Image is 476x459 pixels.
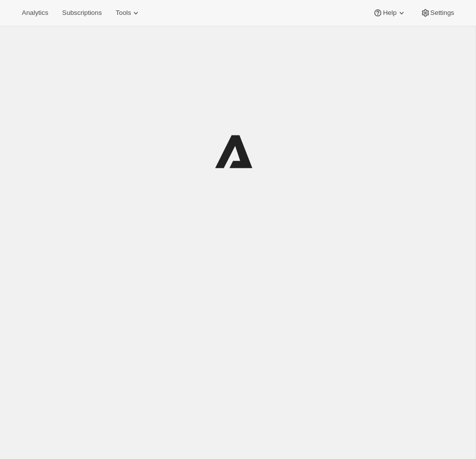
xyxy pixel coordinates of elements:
button: Analytics [16,6,54,20]
span: Subscriptions [62,9,102,17]
button: Subscriptions [56,6,108,20]
span: Settings [430,9,454,17]
span: Tools [116,9,131,17]
button: Tools [110,6,147,20]
span: Help [383,9,396,17]
span: Analytics [22,9,48,17]
button: Settings [415,6,460,20]
button: Help [367,6,412,20]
